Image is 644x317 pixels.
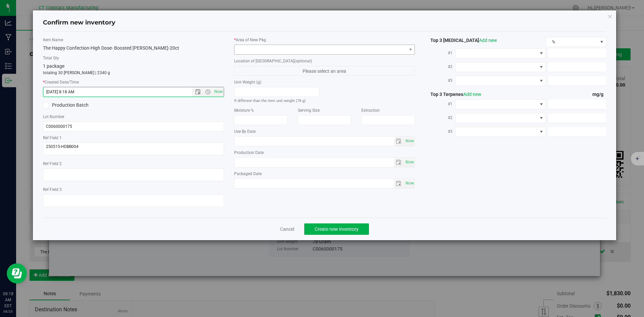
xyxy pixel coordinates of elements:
[455,99,546,109] span: NO DATA FOUND
[425,47,455,59] label: #1
[213,87,224,97] span: Set Current date
[234,79,320,85] label: Unit Weight (g)
[234,171,415,177] label: Packaged Date
[455,62,546,72] span: NO DATA FOUND
[234,37,415,43] label: Area of New Pkg
[43,135,224,141] label: Ref Field 1
[43,187,224,193] label: Ref Field 3
[425,61,455,73] label: #2
[592,92,606,97] span: mg/g
[43,45,224,52] div: The Happy Confection-High Dose- Boosted [PERSON_NAME]-20ct
[546,37,597,47] span: %
[455,48,546,58] span: NO DATA FOUND
[280,226,294,232] a: Cancel
[425,98,455,110] label: #1
[404,137,415,146] span: select
[298,107,352,113] label: Serving Size
[234,99,306,103] small: If different than the item unit weight (78 g)
[234,150,415,156] label: Production Date
[479,38,497,43] a: Add new
[43,18,115,27] h4: Confirm new inventory
[394,179,404,188] span: select
[455,76,546,86] span: NO DATA FOUND
[43,102,128,109] label: Production Batch
[7,263,27,283] iframe: Resource center
[425,125,455,138] label: #3
[234,66,415,76] span: Please select an area
[404,136,415,146] span: Set Current date
[43,70,224,76] p: totaling 30 [PERSON_NAME] | 2340 g
[234,107,288,113] label: Moisture %
[294,59,312,63] span: (optional)
[43,55,224,61] label: Total Qty
[304,223,369,235] button: Create new inventory
[455,127,546,137] span: NO DATA FOUND
[43,63,64,69] span: 1 package
[202,89,213,95] span: Open the time view
[394,137,404,146] span: select
[425,74,455,87] label: #3
[43,79,224,85] label: Created Date/Time
[43,37,224,43] label: Item Name
[425,38,497,43] span: Top 3 [MEDICAL_DATA]
[455,113,546,123] span: NO DATA FOUND
[361,107,415,113] label: Extraction
[425,112,455,124] label: #2
[404,179,415,188] span: select
[404,178,415,188] span: Set Current date
[234,58,415,64] label: Location of [GEOGRAPHIC_DATA]
[315,226,359,232] span: Create new inventory
[404,157,415,167] span: Set Current date
[234,128,415,135] label: Use By Date
[43,161,224,167] label: Ref Field 2
[192,89,204,95] span: Open the date view
[463,92,481,97] a: Add new
[43,114,224,120] label: Lot Number
[425,92,481,97] span: Top 3 Terpenes
[394,158,404,167] span: select
[404,158,415,167] span: select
